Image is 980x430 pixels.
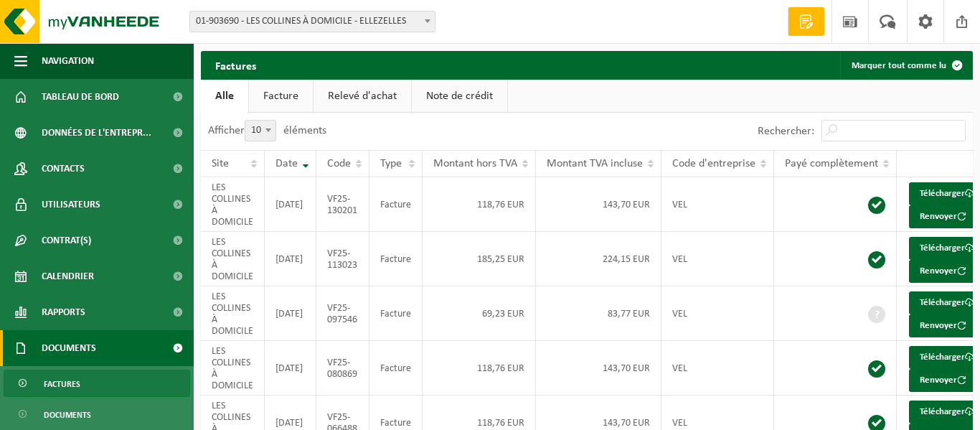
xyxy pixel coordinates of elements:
[327,158,351,169] span: Code
[201,51,270,79] h2: Factures
[265,177,316,232] td: [DATE]
[4,401,190,428] a: Documents
[189,11,435,32] span: 01-903690 - LES COLLINES À DOMICILE - ELLEZELLES
[909,260,977,283] button: Renvoyer
[536,286,661,341] td: 83,77 EUR
[423,286,536,341] td: 69,23 EUR
[201,341,265,396] td: LES COLLINES À DOMICILE
[245,120,276,141] span: 10
[42,258,94,294] span: Calendrier
[265,232,316,286] td: [DATE]
[42,330,96,366] span: Documents
[423,177,536,232] td: 118,76 EUR
[314,80,411,113] a: Relevé d'achat
[316,286,369,341] td: VF25-097546
[412,80,507,113] a: Note de crédit
[369,232,423,286] td: Facture
[840,51,971,80] button: Marquer tout comme lu
[245,121,275,141] span: 10
[212,158,229,169] span: Site
[785,158,878,169] span: Payé complètement
[201,286,265,341] td: LES COLLINES À DOMICILE
[536,341,661,396] td: 143,70 EUR
[42,187,100,223] span: Utilisateurs
[661,177,774,232] td: VEL
[208,125,326,136] label: Afficher éléments
[201,80,248,113] a: Alle
[42,79,119,115] span: Tableau de bord
[909,314,977,337] button: Renvoyer
[42,115,151,151] span: Données de l'entrepr...
[42,223,91,258] span: Contrat(s)
[42,294,85,330] span: Rapports
[661,341,774,396] td: VEL
[42,151,85,187] span: Contacts
[369,286,423,341] td: Facture
[661,232,774,286] td: VEL
[44,401,91,429] span: Documents
[909,369,977,392] button: Renvoyer
[758,126,814,137] label: Rechercher:
[423,341,536,396] td: 118,76 EUR
[661,286,774,341] td: VEL
[433,158,517,169] span: Montant hors TVA
[265,341,316,396] td: [DATE]
[42,43,94,79] span: Navigation
[316,341,369,396] td: VF25-080869
[672,158,755,169] span: Code d'entreprise
[201,177,265,232] td: LES COLLINES À DOMICILE
[423,232,536,286] td: 185,25 EUR
[249,80,313,113] a: Facture
[909,205,977,228] button: Renvoyer
[201,232,265,286] td: LES COLLINES À DOMICILE
[369,341,423,396] td: Facture
[190,11,435,32] span: 01-903690 - LES COLLINES À DOMICILE - ELLEZELLES
[316,177,369,232] td: VF25-130201
[536,177,661,232] td: 143,70 EUR
[369,177,423,232] td: Facture
[265,286,316,341] td: [DATE]
[4,370,190,397] a: Factures
[536,232,661,286] td: 224,15 EUR
[44,370,80,398] span: Factures
[316,232,369,286] td: VF25-113023
[275,158,298,169] span: Date
[547,158,643,169] span: Montant TVA incluse
[380,158,402,169] span: Type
